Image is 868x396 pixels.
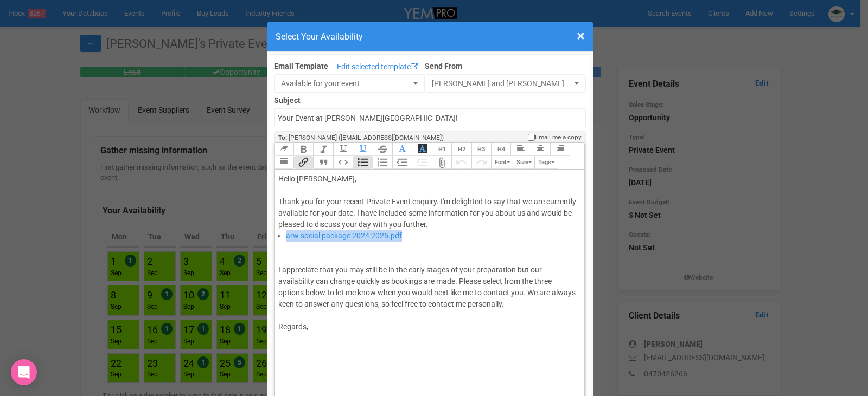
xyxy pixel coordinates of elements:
[412,156,431,169] button: Increase Level
[477,146,485,153] span: H3
[451,156,471,169] button: Undo
[278,242,577,310] div: I appreciate that you may still be in the early stages of your preparation but our availability c...
[392,156,412,169] button: Decrease Level
[278,134,287,141] strong: To:
[392,143,412,156] button: Font Colour
[274,93,586,106] label: Subject
[278,321,577,333] div: Regards,
[353,156,372,169] button: Bullets
[281,78,411,89] span: Available for your event
[491,143,510,156] button: Heading 4
[11,359,37,385] div: Open Intercom Messenger
[531,143,550,156] button: Align Center
[274,156,293,169] button: Align Justified
[353,143,372,156] button: Underline Colour
[313,156,333,169] button: Quote
[333,143,353,156] button: Underline
[333,156,353,169] button: Code
[274,143,293,156] button: Clear Formatting at cursor
[451,143,471,156] button: Heading 2
[534,156,558,169] button: Tags
[278,173,577,185] div: Hello [PERSON_NAME],
[535,133,582,142] span: Email me a copy
[276,30,585,43] h4: Select Your Availability
[432,78,572,89] span: [PERSON_NAME] and [PERSON_NAME]
[425,59,586,72] label: Send From
[510,143,530,156] button: Align Left
[334,61,421,74] a: Edit selected template
[373,156,392,169] button: Numbers
[497,146,505,153] span: H4
[550,143,570,156] button: Align Right
[278,196,577,230] div: Thank you for your recent Private Event enquiry. I'm delighted to say that we are currently avail...
[313,143,333,156] button: Italic
[293,156,313,169] button: Link
[432,156,451,169] button: Attach Files
[577,27,585,45] span: ×
[458,146,465,153] span: H2
[286,231,402,240] a: arw social package 2024 2025.pdf
[491,156,513,169] button: Font
[471,156,491,169] button: Redo
[412,143,431,156] button: Font Background
[274,61,328,72] label: Email Template
[513,156,534,169] button: Size
[471,143,491,156] button: Heading 3
[293,143,313,156] button: Bold
[432,143,451,156] button: Heading 1
[373,143,392,156] button: Strikethrough
[289,134,444,141] span: [PERSON_NAME] ([EMAIL_ADDRESS][DOMAIN_NAME])
[438,146,446,153] span: H1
